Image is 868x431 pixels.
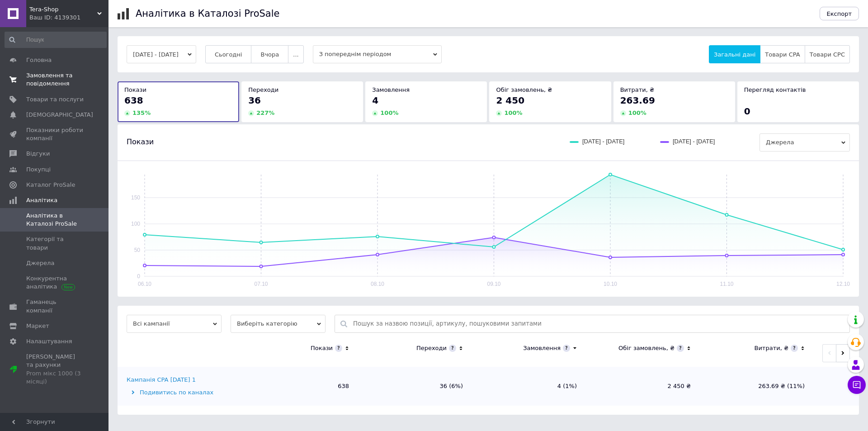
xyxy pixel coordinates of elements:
[26,298,84,314] span: Гаманець компанії
[136,8,279,19] h1: Аналітика в Каталозі ProSale
[26,259,54,267] span: Джерела
[131,194,140,201] text: 150
[26,56,52,64] span: Головна
[127,137,154,147] span: Покази
[827,10,852,17] span: Експорт
[127,376,196,384] div: Кампанія CPA [DATE] 1
[26,369,84,386] div: Prom мікс 1000 (3 місяці)
[256,109,274,116] span: 227 %
[127,45,196,63] button: [DATE] - [DATE]
[720,281,733,287] text: 11.10
[205,45,252,63] button: Сьогодні
[127,388,242,397] div: Подивитись по каналах
[311,344,333,352] div: Покази
[248,86,278,93] span: Переходи
[618,344,675,352] div: Обіг замовлень, ₴
[26,150,50,158] span: Відгуки
[132,109,151,116] span: 135 %
[836,281,850,287] text: 12.10
[26,166,51,174] span: Покупці
[231,315,325,333] span: Виберіть категорію
[26,95,84,104] span: Товари та послуги
[26,212,84,228] span: Аналітика в Каталозі ProSale
[504,109,522,116] span: 100 %
[26,275,84,291] span: Конкурентна аналітика
[215,51,242,58] span: Сьогодні
[714,51,755,58] span: Загальні дані
[759,133,850,152] span: Джерела
[260,51,279,58] span: Вчора
[496,86,552,93] span: Обіг замовлень, ₴
[26,181,75,189] span: Каталог ProSale
[288,45,303,63] button: ...
[416,344,447,352] div: Переходи
[496,95,524,106] span: 2 450
[604,281,617,287] text: 10.10
[26,353,84,386] span: [PERSON_NAME] та рахунки
[744,86,806,93] span: Перегляд контактів
[26,235,84,251] span: Категорії та товари
[313,45,442,63] span: З попереднім періодом
[26,196,57,204] span: Аналітика
[248,95,261,106] span: 36
[523,344,561,352] div: Замовлення
[371,281,384,287] text: 08.10
[29,14,108,22] div: Ваш ID: 4139301
[138,281,151,287] text: 06.10
[810,51,845,58] span: Товари CPC
[472,367,586,406] td: 4 (1%)
[137,273,140,279] text: 0
[124,95,143,106] span: 638
[29,5,97,14] span: Tera-Shop
[134,247,141,253] text: 50
[26,337,72,346] span: Налаштування
[254,281,268,287] text: 07.10
[5,32,107,48] input: Пошук
[26,322,49,330] span: Маркет
[26,71,84,88] span: Замовлення та повідомлення
[586,367,700,406] td: 2 450 ₴
[628,109,646,116] span: 100 %
[26,126,84,142] span: Показники роботи компанії
[251,45,288,63] button: Вчора
[372,86,410,93] span: Замовлення
[131,221,140,227] text: 100
[805,45,850,63] button: Товари CPC
[353,315,845,332] input: Пошук за назвою позиції, артикулу, пошуковими запитами
[124,86,146,93] span: Покази
[244,367,358,406] td: 638
[358,367,472,406] td: 36 (6%)
[127,315,222,333] span: Всі кампанії
[760,45,805,63] button: Товари CPA
[293,51,298,58] span: ...
[820,7,859,20] button: Експорт
[754,344,788,352] div: Витрати, ₴
[848,376,866,394] button: Чат з покупцем
[620,95,655,106] span: 263.69
[487,281,500,287] text: 09.10
[700,367,814,406] td: 263.69 ₴ (11%)
[380,109,398,116] span: 100 %
[26,111,93,119] span: [DEMOGRAPHIC_DATA]
[744,106,750,117] span: 0
[620,86,655,93] span: Витрати, ₴
[709,45,760,63] button: Загальні дані
[372,95,378,106] span: 4
[765,51,800,58] span: Товари CPA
